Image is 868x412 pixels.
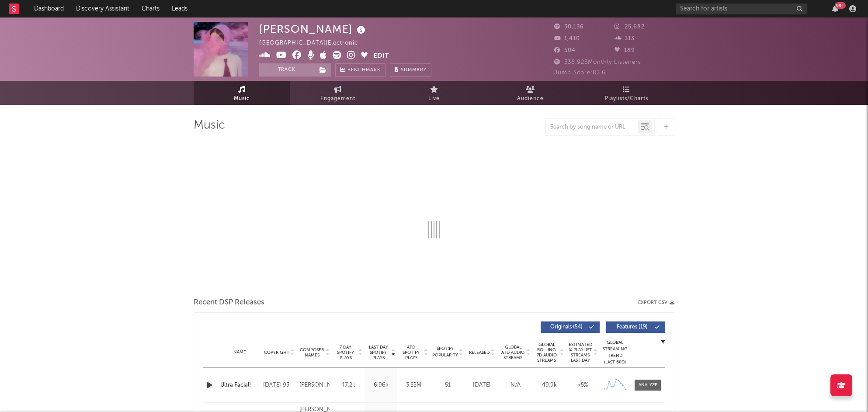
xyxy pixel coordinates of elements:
a: Audience [482,81,578,105]
span: Spotify Popularity [432,346,458,359]
div: 99 + [835,2,846,9]
a: Benchmark [335,63,385,77]
span: 189 [615,48,635,53]
div: 51 [432,381,463,390]
a: Ultra Facial! [220,381,259,390]
div: [PERSON_NAME] [259,22,368,36]
div: 49.9k [535,381,564,390]
span: Recent DSP Releases [194,297,264,308]
input: Search for artists [676,3,807,14]
span: Global Rolling 7D Audio Streams [535,342,559,363]
a: Playlists/Charts [578,81,674,105]
span: 336,923 Monthly Listeners [554,59,641,65]
div: 47.2k [334,381,362,390]
span: 7 Day Spotify Plays [334,345,357,360]
span: 313 [615,36,635,42]
span: ATD Spotify Plays [399,345,423,360]
button: Track [259,63,314,77]
button: Edit [373,51,389,62]
span: Last Day Spotify Plays [367,345,390,360]
span: Music [234,94,250,104]
span: 1,410 [554,36,580,42]
div: [DATE] [467,381,496,390]
span: Live [428,94,440,104]
span: Composer Names [299,347,324,358]
div: 3.55M [399,381,428,390]
div: [GEOGRAPHIC_DATA] | Electronic [259,38,368,49]
span: Engagement [320,94,355,104]
span: Global ATD Audio Streams [501,345,525,360]
button: 99+ [832,5,838,12]
div: <5% [568,381,597,390]
button: Originals(54) [541,321,600,333]
button: Summary [390,63,431,77]
span: Benchmark [347,65,381,76]
span: Copyright [264,350,289,355]
span: Jump Score: 83.6 [554,70,606,76]
span: Released [469,350,490,355]
button: Features(19) [606,321,665,333]
a: Engagement [290,81,386,105]
div: N/A [501,381,530,390]
span: Audience [517,94,544,104]
span: Features ( 19 ) [612,325,652,330]
span: Estimated % Playlist Streams Last Day [568,342,592,363]
div: Global Streaming Trend (Last 60D) [602,339,628,366]
div: Name [220,349,259,356]
div: [DATE] 93 [263,380,295,391]
input: Search by song name or URL [546,124,638,131]
span: 504 [554,48,576,53]
span: Originals ( 54 ) [546,325,587,330]
span: Summary [401,68,427,73]
span: Playlists/Charts [605,94,648,104]
a: Live [386,81,482,105]
button: Export CSV [638,300,674,305]
div: 6.96k [367,381,395,390]
a: Music [194,81,290,105]
span: 25,682 [615,24,645,30]
div: [PERSON_NAME] [299,380,330,391]
span: 30,136 [554,24,584,30]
